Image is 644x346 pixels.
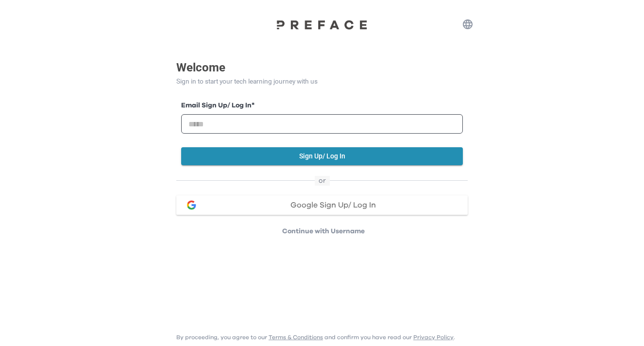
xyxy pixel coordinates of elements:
a: Terms & Conditions [269,334,323,340]
label: Email Sign Up/ Log In * [181,101,463,111]
img: Preface Logo [273,19,371,30]
p: Sign in to start your tech learning journey with us [176,76,468,86]
button: Sign Up/ Log In [181,147,463,165]
button: google loginGoogle Sign Up/ Log In [176,195,468,215]
span: Google Sign Up/ Log In [290,201,376,209]
span: or [315,176,330,186]
img: google login [186,199,197,211]
a: Privacy Policy [413,334,454,340]
p: Welcome [176,59,468,76]
p: By proceeding, you agree to our and confirm you have read our . [176,333,455,341]
p: Continue with Username [179,226,468,236]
